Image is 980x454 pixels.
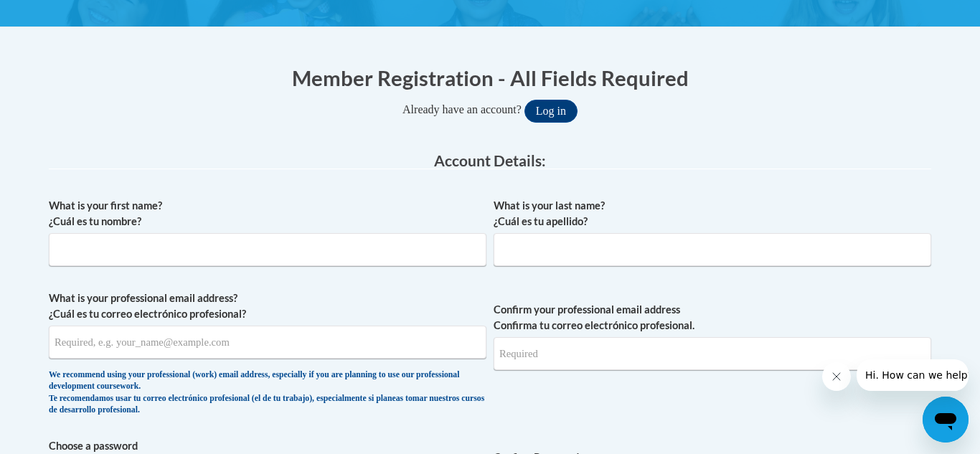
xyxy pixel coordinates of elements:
iframe: Close message [822,362,851,391]
label: What is your professional email address? ¿Cuál es tu correo electrónico profesional? [49,290,486,322]
div: We recommend using your professional (work) email address, especially if you are planning to use ... [49,369,486,417]
input: Required [494,337,931,370]
label: What is your first name? ¿Cuál es tu nombre? [49,198,486,230]
span: Already have an account? [402,103,522,115]
h1: Member Registration - All Fields Required [49,63,931,93]
span: Account Details: [434,151,546,169]
input: Metadata input [49,233,486,266]
button: Log in [524,100,578,123]
iframe: Message from company [857,359,969,391]
span: Hi. How can we help? [9,10,116,22]
label: What is your last name? ¿Cuál es tu apellido? [494,198,931,230]
iframe: Button to launch messaging window [923,397,969,443]
input: Metadata input [494,233,931,266]
input: Metadata input [49,326,486,359]
label: Confirm your professional email address Confirma tu correo electrónico profesional. [494,302,931,334]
